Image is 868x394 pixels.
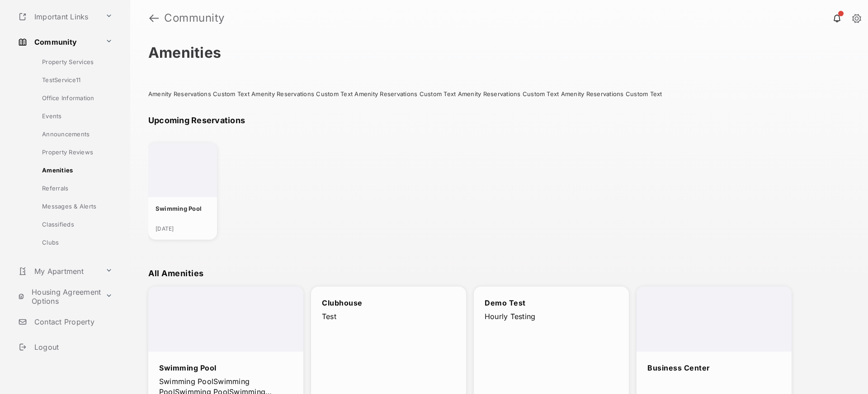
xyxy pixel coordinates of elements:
a: Events [17,107,130,125]
time: [DATE] [156,225,174,232]
a: My Apartment [14,260,102,282]
a: Contact Property [14,311,130,333]
div: Swimming Pool [156,204,202,213]
div: All Amenities [148,267,850,279]
div: Clubhouse [322,297,455,309]
a: Referrals [17,179,130,197]
a: Amenities [17,161,130,179]
a: Announcements [17,125,130,143]
a: Clubs [17,233,130,257]
a: Messages & Alerts [17,197,130,215]
a: Office Information [17,89,130,107]
a: Classifieds [17,215,130,233]
a: Important Links [14,6,102,28]
p: Test [322,311,455,321]
div: Community [14,53,130,257]
a: Property Services [17,53,130,71]
div: Demo Test [485,297,618,309]
div: Swimming Pool [159,362,292,374]
div: Business Center [647,362,781,374]
a: TestService11 [17,71,130,89]
strong: Community [164,13,225,23]
h1: Amenities [148,44,221,61]
a: Community [14,31,102,53]
div: Amenity Reservations Custom Text Amenity Reservations Custom Text Amenity Reservations Custom Tex... [148,90,850,97]
p: Hourly Testing [485,311,618,321]
div: Upcoming Reservations [148,116,850,125]
a: Logout [14,336,130,358]
a: Property Reviews [17,143,130,161]
a: Housing Agreement Options [14,286,102,307]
